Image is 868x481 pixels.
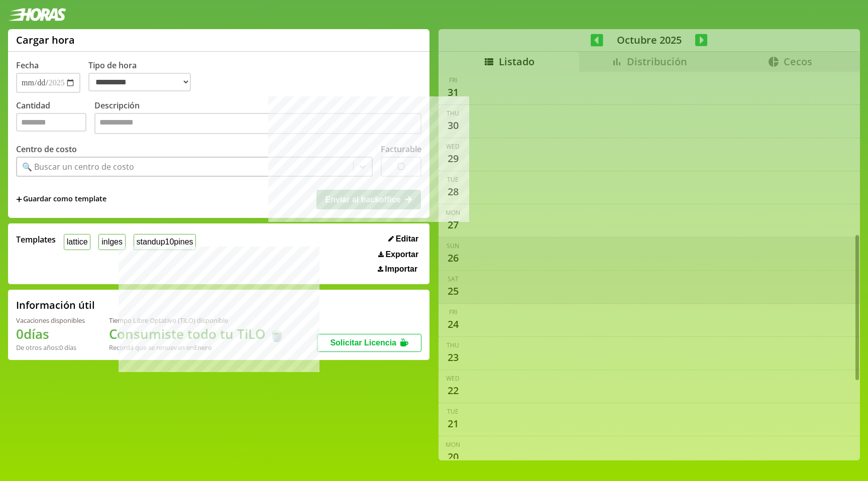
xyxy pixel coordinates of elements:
[16,194,22,205] span: +
[98,234,125,250] button: inlges
[194,343,212,352] b: Enero
[385,265,417,274] span: Importar
[109,325,285,343] h1: Consumiste todo tu TiLO 🍵
[16,113,86,132] input: Cantidad
[16,234,56,245] span: Templates
[109,343,285,352] div: Recordá que se renuevan en
[381,144,421,155] label: Facturable
[22,161,134,172] div: 🔍 Buscar un centro de costo
[330,338,396,347] span: Solicitar Licencia
[16,100,94,137] label: Cantidad
[8,8,66,21] img: logotipo
[16,60,39,71] label: Fecha
[375,250,421,260] button: Exportar
[94,100,421,137] label: Descripción
[88,73,191,91] select: Tipo de hora
[88,60,199,93] label: Tipo de hora
[385,250,418,259] span: Exportar
[385,234,421,244] button: Editar
[16,316,85,325] div: Vacaciones disponibles
[134,234,196,250] button: standup10pines
[16,33,75,47] h1: Cargar hora
[109,316,285,325] div: Tiempo Libre Optativo (TiLO) disponible
[64,234,90,250] button: lattice
[16,325,85,343] h1: 0 días
[94,113,421,134] textarea: Descripción
[16,343,85,352] div: De otros años: 0 días
[16,298,95,312] h2: Información útil
[396,234,418,244] span: Editar
[16,144,77,155] label: Centro de costo
[16,194,106,205] span: +Guardar como template
[317,334,421,352] button: Solicitar Licencia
